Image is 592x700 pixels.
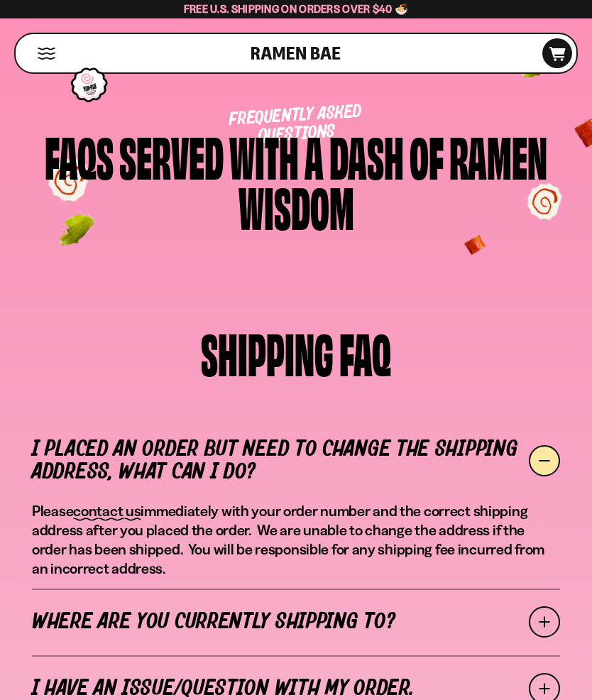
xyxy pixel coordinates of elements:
[73,502,141,520] a: contact us
[239,181,354,231] div: Wisdom
[449,131,547,181] div: Ramen
[201,327,334,378] div: SHIPPING
[410,131,444,181] div: of
[229,131,299,181] div: with
[119,131,224,181] div: Served
[32,501,560,578] p: Please immediately with your order number and the correct shipping address after you placed the o...
[45,131,114,181] div: FAQs
[329,131,404,181] div: Dash
[32,420,560,501] a: I placed an order but need to change the shipping address, what can I do?
[339,327,391,378] div: FAQ
[37,48,56,60] button: Mobile Menu Trigger
[184,2,409,16] span: Free U.S. Shipping on Orders over $40 🍜
[305,131,324,181] div: a
[32,589,560,655] a: Where are you currently shipping to?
